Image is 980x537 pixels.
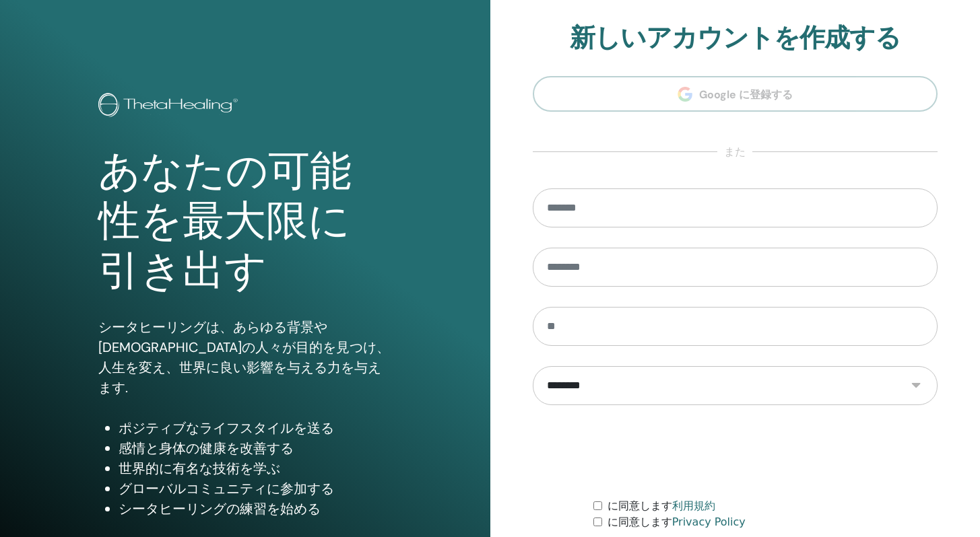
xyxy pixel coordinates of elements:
p: シータヒーリングは、あらゆる背景や[DEMOGRAPHIC_DATA]の人々が目的を見つけ、人生を変え、世界に良い影響を与える力を与えます. [98,317,391,398]
a: 利用規約 [672,499,715,512]
a: Privacy Policy [672,515,746,528]
span: また [717,144,752,160]
label: に同意します [608,514,746,530]
iframe: reCAPTCHA [632,425,837,478]
li: シータヒーリングの練習を始める [119,499,391,519]
h2: 新しいアカウントを作成する [533,23,938,54]
li: 世界的に有名な技術を学ぶ [119,458,391,478]
li: グローバルコミュニティに参加する [119,478,391,499]
h1: あなたの可能性を最大限に引き出す [98,147,391,297]
li: ポジティブなライフスタイルを送る [119,418,391,438]
label: に同意します [608,498,715,514]
li: 感情と身体の健康を改善する [119,438,391,458]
